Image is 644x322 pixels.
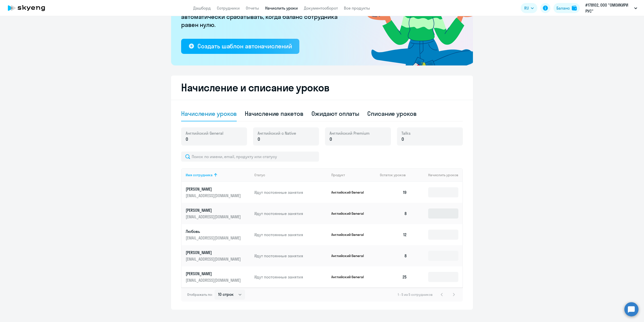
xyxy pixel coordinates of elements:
a: Дашборд [193,6,211,11]
p: [EMAIL_ADDRESS][DOMAIN_NAME] [186,214,242,220]
td: 25 [376,266,411,288]
span: 0 [186,136,188,142]
img: balance [572,6,577,11]
span: Английский General [186,130,223,136]
p: Английский General [331,190,369,195]
p: Идут постоянные занятия [254,211,327,216]
a: [PERSON_NAME][EMAIL_ADDRESS][DOMAIN_NAME] [186,250,250,262]
td: 8 [376,203,411,224]
a: Документооборот [304,6,338,11]
input: Поиск по имени, email, продукту или статусу [181,152,319,162]
td: 8 [376,245,411,266]
a: [PERSON_NAME][EMAIL_ADDRESS][DOMAIN_NAME] [186,186,250,198]
p: Английский General [331,275,369,279]
a: [PERSON_NAME][EMAIL_ADDRESS][DOMAIN_NAME] [186,207,250,220]
p: Идут постоянные занятия [254,274,327,280]
p: [EMAIL_ADDRESS][DOMAIN_NAME] [186,277,242,283]
p: [PERSON_NAME] [186,250,242,255]
a: Начислить уроки [265,6,298,11]
span: 0 [330,136,332,142]
div: Остаток уроков [380,173,411,177]
td: 12 [376,224,411,245]
span: 1 - 5 из 5 сотрудников [398,292,433,297]
div: Начисление пакетов [245,110,303,118]
button: #178102, ООО "ОМОИКИРИ РУС" [583,2,640,14]
div: Имя сотрудника [186,173,213,177]
p: Идут постоянные занятия [254,232,327,237]
span: Английский с Native [258,130,296,136]
th: Начислить уроков [411,168,462,182]
p: [PERSON_NAME] [186,207,242,213]
div: Продукт [331,173,345,177]
h2: Начисление и списание уроков [181,82,463,94]
a: Любовь[EMAIL_ADDRESS][DOMAIN_NAME] [186,229,250,241]
span: 0 [401,136,404,142]
span: Английский Premium [330,130,370,136]
p: [PERSON_NAME] [186,271,242,276]
div: Ожидают оплаты [311,110,359,118]
span: Talks [401,130,411,136]
button: RU [521,3,537,13]
p: [EMAIL_ADDRESS][DOMAIN_NAME] [186,256,242,262]
a: Сотрудники [217,6,240,11]
td: 19 [376,182,411,203]
div: Баланс [556,5,570,11]
p: Идут постоянные занятия [254,190,327,195]
p: [PERSON_NAME] [186,186,242,192]
p: #178102, ООО "ОМОИКИРИ РУС" [585,2,632,14]
p: [EMAIL_ADDRESS][DOMAIN_NAME] [186,235,242,241]
p: [EMAIL_ADDRESS][DOMAIN_NAME] [186,193,242,198]
span: 0 [258,136,260,142]
span: Отображать по: [187,292,213,297]
div: Статус [254,173,327,177]
div: Продукт [331,173,376,177]
button: Балансbalance [553,3,580,13]
span: RU [524,5,529,11]
a: Отчеты [246,6,259,11]
div: Создать шаблон автоначислений [197,42,292,50]
div: Имя сотрудника [186,173,250,177]
div: Списание уроков [367,110,417,118]
p: Английский General [331,254,369,258]
p: Любовь [186,229,242,234]
span: Остаток уроков [380,173,406,177]
p: Идут постоянные занятия [254,253,327,259]
button: Создать шаблон автоначислений [181,39,299,54]
p: Английский General [331,232,369,237]
div: Статус [254,173,265,177]
a: [PERSON_NAME][EMAIL_ADDRESS][DOMAIN_NAME] [186,271,250,283]
a: Все продукты [344,6,370,11]
div: Начисление уроков [181,110,237,118]
p: Английский General [331,211,369,216]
